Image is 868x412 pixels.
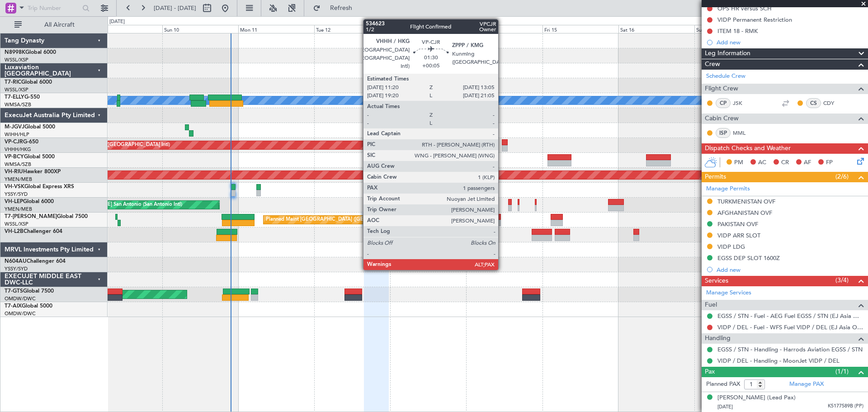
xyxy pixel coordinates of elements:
[5,169,61,175] a: VH-RIUHawker 800XP
[28,1,80,15] input: Trip Number
[309,1,363,15] button: Refresh
[694,25,770,33] div: Sun 17
[5,259,66,264] a: N604AUChallenger 604
[705,172,726,182] span: Permits
[716,128,731,138] div: ISP
[5,289,54,294] a: T7-GTSGlobal 7500
[804,158,811,167] span: AF
[5,131,29,138] a: WIHH/HLP
[154,4,196,12] span: [DATE] - [DATE]
[733,99,753,107] a: JSK
[5,50,56,55] a: N8998KGlobal 6000
[5,259,27,264] span: N604AU
[5,95,24,100] span: T7-ELLY
[705,367,715,377] span: Pax
[5,124,55,130] a: M-JGVJGlobal 5000
[5,214,88,219] a: T7-[PERSON_NAME]Global 7500
[717,209,772,217] div: AFGHANISTAN OVF
[705,59,720,70] span: Crew
[5,86,28,93] a: WSSL/XSP
[5,176,32,183] a: YMEN/MEB
[706,380,740,389] label: Planned PAX
[705,333,731,344] span: Handling
[734,158,743,167] span: PM
[835,172,849,181] span: (2/6)
[717,16,792,24] div: VIDP Permanent Restriction
[705,84,738,94] span: Flight Crew
[109,18,125,26] div: [DATE]
[5,169,23,175] span: VH-RIU
[5,101,31,108] a: WMSA/SZB
[5,289,23,294] span: T7-GTS
[5,139,38,145] a: VP-CJRG-650
[5,221,28,227] a: WSSL/XSP
[705,143,791,154] span: Dispatch Checks and Weather
[5,184,24,189] span: VH-VSK
[717,243,745,251] div: VIDP LDG
[5,206,32,213] a: YMEN/MEB
[24,22,95,28] span: All Aircraft
[717,403,733,410] span: [DATE]
[5,50,25,55] span: N8998K
[706,185,750,194] a: Manage Permits
[5,124,24,130] span: M-JGVJ
[717,266,863,274] div: Add new
[238,25,314,33] div: Mon 11
[717,220,758,228] div: PAKISTAN OVF
[716,98,731,108] div: CP
[86,25,162,33] div: Sat 9
[706,72,745,81] a: Schedule Crew
[5,214,57,219] span: T7-[PERSON_NAME]
[5,154,24,160] span: VP-BCY
[717,357,840,365] a: VIDP / DEL - Handling - MoonJet VIDP / DEL
[5,57,28,63] a: WSSL/XSP
[5,146,31,153] a: VHHH/HKG
[705,48,750,59] span: Leg Information
[705,114,739,124] span: Cabin Crew
[5,199,54,204] a: VH-LEPGlobal 6000
[717,198,775,205] div: TURKMENISTAN OVF
[781,158,789,167] span: CR
[5,95,40,100] a: T7-ELLYG-550
[705,300,717,310] span: Fuel
[717,312,863,320] a: EGSS / STN - Fuel - AEG Fuel EGSS / STN (EJ Asia Only)
[314,25,390,33] div: Tue 12
[466,25,542,33] div: Thu 14
[733,129,753,137] a: MML
[835,367,849,376] span: (1/1)
[618,25,694,33] div: Sat 16
[5,80,52,85] a: T7-RICGlobal 6000
[5,199,23,204] span: VH-LEP
[162,25,238,33] div: Sun 10
[717,346,863,353] a: EGSS / STN - Handling - Harrods Aviation EGSS / STN
[5,265,28,272] a: YSSY/SYD
[322,5,360,11] span: Refresh
[5,161,31,168] a: WMSA/SZB
[5,303,22,309] span: T7-AIX
[390,25,466,33] div: Wed 13
[806,98,821,108] div: CS
[5,303,52,309] a: T7-AIXGlobal 5000
[5,229,62,234] a: VH-L2BChallenger 604
[5,139,23,145] span: VP-CJR
[5,80,21,85] span: T7-RIC
[835,275,849,285] span: (3/4)
[706,289,751,298] a: Manage Services
[717,38,863,46] div: Add new
[789,380,824,389] a: Manage PAX
[5,295,36,302] a: OMDW/DWC
[542,25,618,33] div: Fri 15
[823,99,844,107] a: CDY
[5,154,55,160] a: VP-BCYGlobal 5000
[717,5,772,12] div: OPS HR versus SCH
[5,191,28,198] a: YSSY/SYD
[758,158,766,167] span: AC
[705,276,728,286] span: Services
[828,403,863,410] span: K5177589B (PP)
[826,158,833,167] span: FP
[5,184,74,189] a: VH-VSKGlobal Express XRS
[266,213,408,227] div: Planned Maint [GEOGRAPHIC_DATA] ([GEOGRAPHIC_DATA])
[717,393,796,403] div: [PERSON_NAME] (Lead Pax)
[717,254,780,262] div: EGSS DEP SLOT 1600Z
[5,310,36,317] a: OMDW/DWC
